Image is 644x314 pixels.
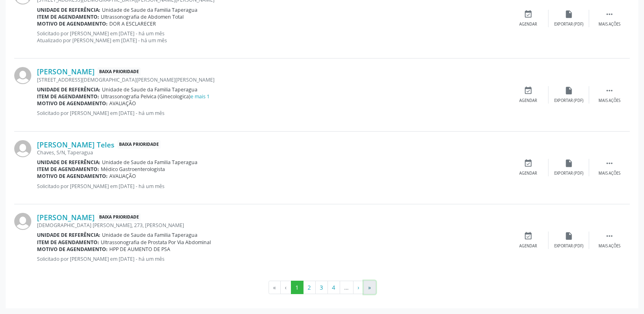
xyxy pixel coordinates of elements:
[605,10,614,19] i: 
[37,232,100,238] b: Unidade de referência:
[37,183,508,190] p: Solicitado por [PERSON_NAME] em [DATE] - há um mês
[37,166,99,173] b: Item de agendamento:
[524,10,533,19] i: event_available
[37,239,99,246] b: Item de agendamento:
[37,100,108,107] b: Motivo de agendamento:
[564,232,573,240] i: insert_drive_file
[101,166,165,173] span: Médico Gastroenterologista
[98,67,141,76] span: Baixa Prioridade
[554,171,583,176] div: Exportar (PDF)
[37,6,100,13] b: Unidade de referência:
[315,281,328,295] button: Go to page 3
[598,171,620,176] div: Mais ações
[14,281,630,295] ul: Pagination
[101,239,211,246] span: Ultrassonografia de Prostata Por Via Abdominal
[101,93,210,100] span: Ultrassonografia Pelvica (Ginecologica)
[102,159,197,166] span: Unidade de Saude da Familia Taperagua
[554,98,583,104] div: Exportar (PDF)
[524,232,533,240] i: event_available
[109,246,170,253] span: HPP DE AUMENTO DE PSA
[14,140,31,157] img: img
[605,159,614,168] i: 
[353,281,364,295] button: Go to next page
[564,10,573,19] i: insert_drive_file
[37,140,115,149] a: [PERSON_NAME] Teles
[191,93,210,100] a: e mais 1
[598,243,620,249] div: Mais ações
[519,98,537,104] div: Agendar
[102,232,197,238] span: Unidade de Saude da Familia Taperagua
[37,213,95,222] a: [PERSON_NAME]
[524,159,533,168] i: event_available
[524,86,533,95] i: event_available
[109,173,136,180] span: AVALIAÇÃO
[605,232,614,240] i: 
[37,256,508,262] p: Solicitado por [PERSON_NAME] em [DATE] - há um mês
[37,159,100,166] b: Unidade de referência:
[598,98,620,104] div: Mais ações
[564,159,573,168] i: insert_drive_file
[598,22,620,27] div: Mais ações
[37,13,99,20] b: Item de agendamento:
[98,213,141,222] span: Baixa Prioridade
[37,30,508,44] p: Solicitado por [PERSON_NAME] em [DATE] - há um mês Atualizado por [PERSON_NAME] em [DATE] - há um...
[303,281,316,295] button: Go to page 2
[364,281,376,295] button: Go to last page
[37,93,99,100] b: Item de agendamento:
[14,213,31,230] img: img
[327,281,340,295] button: Go to page 4
[519,22,537,27] div: Agendar
[554,243,583,249] div: Exportar (PDF)
[109,100,136,107] span: AVALIAÇÃO
[519,171,537,176] div: Agendar
[37,246,108,253] b: Motivo de agendamento:
[37,86,100,93] b: Unidade de referência:
[37,76,508,83] div: [STREET_ADDRESS][DEMOGRAPHIC_DATA][PERSON_NAME][PERSON_NAME]
[519,243,537,249] div: Agendar
[37,20,108,27] b: Motivo de agendamento:
[37,67,95,76] a: [PERSON_NAME]
[554,22,583,27] div: Exportar (PDF)
[37,173,108,180] b: Motivo de agendamento:
[37,222,508,229] div: [DEMOGRAPHIC_DATA] [PERSON_NAME], 273, [PERSON_NAME]
[14,67,31,84] img: img
[102,86,197,93] span: Unidade de Saude da Familia Taperagua
[101,13,184,20] span: Ultrassonografia de Abdomen Total
[605,86,614,95] i: 
[564,86,573,95] i: insert_drive_file
[117,140,160,149] span: Baixa Prioridade
[37,149,508,156] div: Chaves, S/N, Taperagua
[109,20,156,27] span: DOR A ESCLARECER
[102,6,197,13] span: Unidade de Saude da Familia Taperagua
[37,110,508,117] p: Solicitado por [PERSON_NAME] em [DATE] - há um mês
[291,281,304,295] button: Go to page 1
